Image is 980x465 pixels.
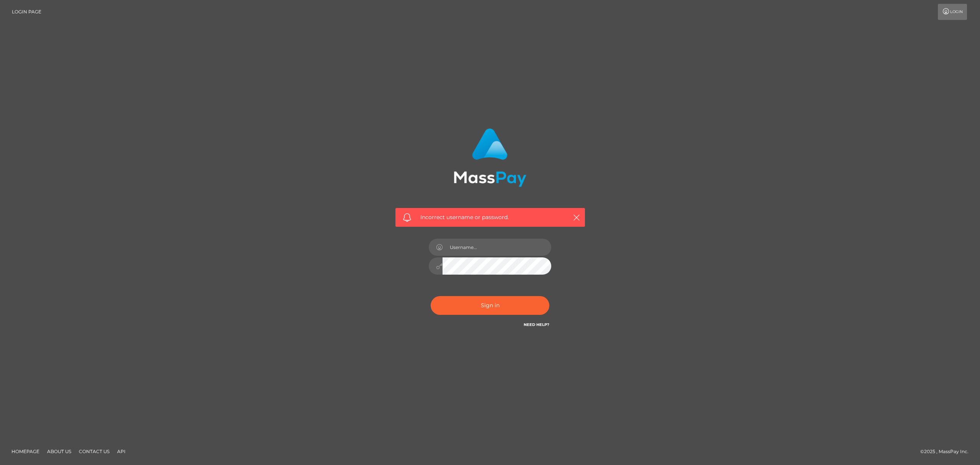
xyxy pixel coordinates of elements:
[454,128,526,187] img: MassPay Login
[76,445,113,457] a: Contact Us
[431,296,549,315] button: Sign in
[420,213,560,221] span: Incorrect username or password.
[443,239,551,256] input: Username...
[12,4,41,20] a: Login Page
[114,445,129,457] a: API
[938,4,967,20] a: Login
[524,322,549,327] a: Need Help?
[44,445,74,457] a: About Us
[920,447,974,456] div: © 2025 , MassPay Inc.
[8,445,42,457] a: Homepage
